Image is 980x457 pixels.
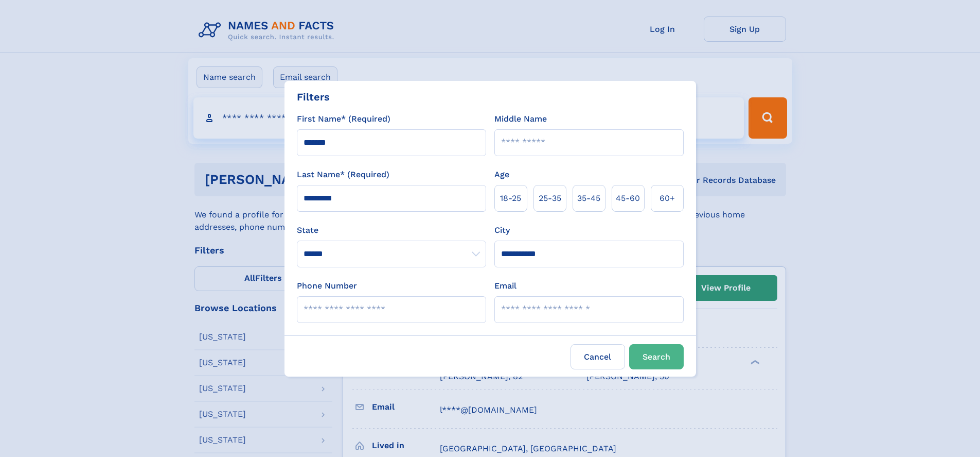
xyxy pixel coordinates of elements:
div: Filters [297,89,330,105]
button: Search [629,344,684,369]
span: 25‑35 [539,192,561,205]
span: 18‑25 [500,192,521,205]
label: State [297,224,486,236]
label: Email [494,280,516,292]
label: Middle Name [494,113,547,125]
label: Phone Number [297,280,357,292]
span: 60+ [660,192,675,205]
span: 45‑60 [616,192,640,205]
label: City [494,224,510,236]
span: 35‑45 [577,192,600,205]
label: Cancel [571,344,625,369]
label: First Name* (Required) [297,113,390,125]
label: Last Name* (Required) [297,168,389,181]
label: Age [494,168,509,181]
